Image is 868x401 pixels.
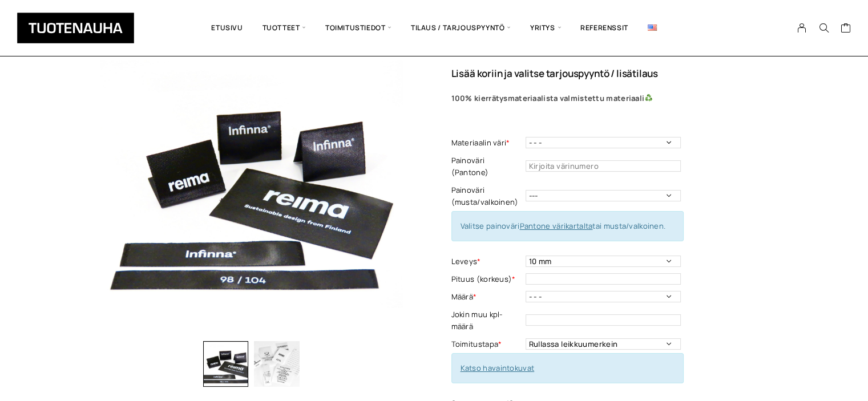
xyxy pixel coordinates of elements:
[253,9,316,47] span: Tuotteet
[840,22,851,36] a: Cart
[461,363,535,373] a: Katso havaintokuvat
[791,23,813,33] a: My Account
[526,160,681,172] input: Kirjoita värinumero
[451,155,523,179] label: Painoväri (Pantone)
[17,13,134,43] img: Tuotenauha Oy
[813,23,834,33] button: Search
[451,184,523,208] label: Painoväri (musta/valkoinen)
[451,273,523,285] label: Pituus (korkeus)
[451,137,523,149] label: Materiaalin väri
[100,33,403,335] img: b7c32725-09ce-47bb-a0e3-3e9b7acc3c9a
[451,256,523,268] label: Leveys
[254,341,300,387] img: Ekologinen polyestersatiini 2
[401,9,520,47] span: Tilaus / Tarjouspyyntö
[645,94,652,102] img: ♻️
[461,221,666,231] span: Valitse painoväri tai musta/valkoinen.
[451,68,768,78] p: Lisää koriin ja valitse tarjouspyyntö / lisätilaus
[648,25,657,31] img: English
[316,9,401,47] span: Toimitustiedot
[520,9,571,47] span: Yritys
[451,291,523,303] label: Määrä
[451,309,523,333] label: Jokin muu kpl-määrä
[201,9,252,47] a: Etusivu
[451,338,523,350] label: Toimitustapa
[451,93,645,103] b: 100% kierrätysmateriaalista valmistettu materiaali
[519,221,592,231] a: Pantone värikartalta
[571,9,638,47] a: Referenssit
